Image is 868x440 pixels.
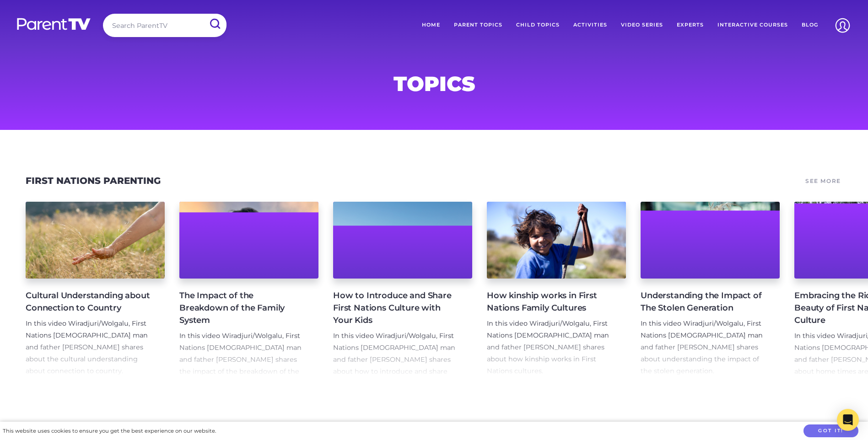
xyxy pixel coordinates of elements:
[804,175,842,188] a: See More
[641,318,765,377] p: In this video Wiradjuri/Wolgalu, First Nations [DEMOGRAPHIC_DATA] man and father [PERSON_NAME] sh...
[26,202,165,377] a: Cultural Understanding about Connection to Country In this video Wiradjuri/Wolgalu, First Nations...
[831,14,854,37] img: Account
[509,14,566,37] a: Child Topics
[179,330,304,390] p: In this video Wiradjuri/Wolgalu, First Nations [DEMOGRAPHIC_DATA] man and father [PERSON_NAME] sh...
[670,14,711,37] a: Experts
[214,75,655,93] h1: Topics
[641,290,765,314] h4: Understanding the Impact of The Stolen Generation
[333,290,458,327] h4: How to Introduce and Share First Nations Culture with Your Kids
[179,202,318,377] a: The Impact of the Breakdown of the Family System In this video Wiradjuri/Wolgalu, First Nations [...
[26,175,161,186] a: First Nations Parenting
[415,14,447,37] a: Home
[16,17,92,31] img: parenttv-logo-white.4c85aaf.svg
[333,330,458,390] p: In this video Wiradjuri/Wolgalu, First Nations [DEMOGRAPHIC_DATA] man and father [PERSON_NAME] sh...
[179,290,304,327] h4: The Impact of the Breakdown of the Family System
[487,290,611,314] h4: How kinship works in First Nations Family Cultures
[103,14,226,37] input: Search ParentTV
[487,318,611,377] p: In this video Wiradjuri/Wolgalu, First Nations [DEMOGRAPHIC_DATA] man and father [PERSON_NAME] sh...
[566,14,614,37] a: Activities
[26,290,150,314] h4: Cultural Understanding about Connection to Country
[3,426,216,436] div: This website uses cookies to ensure you get the best experience on our website.
[487,202,626,377] a: How kinship works in First Nations Family Cultures In this video Wiradjuri/Wolgalu, First Nations...
[641,202,780,377] a: Understanding the Impact of The Stolen Generation In this video Wiradjuri/Wolgalu, First Nations ...
[26,318,150,377] p: In this video Wiradjuri/Wolgalu, First Nations [DEMOGRAPHIC_DATA] man and father [PERSON_NAME] sh...
[614,14,670,37] a: Video Series
[837,409,859,431] div: Open Intercom Messenger
[795,14,825,37] a: Blog
[447,14,509,37] a: Parent Topics
[803,424,858,438] button: Got it!
[203,14,226,34] input: Submit
[333,202,472,377] a: How to Introduce and Share First Nations Culture with Your Kids In this video Wiradjuri/Wolgalu, ...
[711,14,795,37] a: Interactive Courses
